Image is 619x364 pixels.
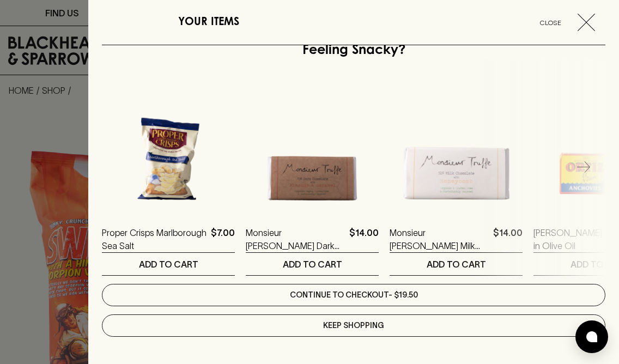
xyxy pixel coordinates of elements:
button: ADD TO CART [390,253,523,275]
button: Keep Shopping [102,314,605,337]
p: $14.00 [493,226,523,252]
span: Close [528,17,573,28]
button: Close [528,14,604,31]
h5: Feeling Snacky? [302,42,405,59]
p: ADD TO CART [139,258,198,271]
h6: YOUR ITEMS [178,14,239,31]
a: Monsieur [PERSON_NAME] Dark Chocolate with Almonds & Caramel [246,226,345,252]
button: ADD TO CART [102,253,235,275]
p: $14.00 [349,226,379,252]
a: Monsieur [PERSON_NAME] Milk Chocolate With Honeycomb Bar [390,226,489,252]
p: ADD TO CART [427,258,486,271]
a: Proper Crisps Marlborough Sea Salt [102,226,207,252]
p: $7.00 [211,226,235,252]
img: bubble-icon [586,331,597,342]
img: Monsieur Truffe Dark Chocolate with Almonds & Caramel [246,83,379,216]
button: ADD TO CART [246,253,379,275]
img: Proper Crisps Marlborough Sea Salt [102,83,235,216]
p: ADD TO CART [283,258,342,271]
a: Continue to checkout- $19.50 [102,284,605,306]
img: Monsieur Truffe Milk Chocolate With Honeycomb Bar [390,83,523,216]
